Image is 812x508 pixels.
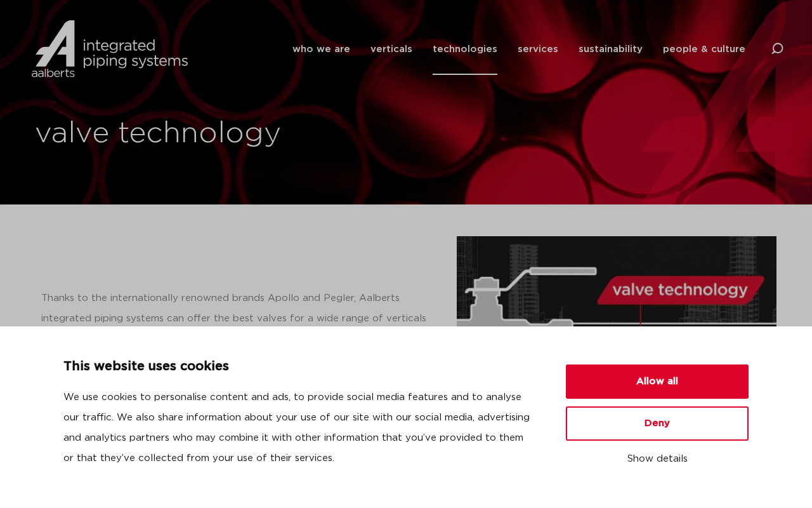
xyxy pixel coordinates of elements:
[579,23,643,75] a: sustainability
[35,114,400,154] h1: valve technology
[292,23,745,75] nav: Menu
[433,23,497,75] a: technologies
[518,23,558,75] a: services
[41,288,431,349] p: Thanks to the internationally renowned brands Apollo and Pegler, Aalberts integrated piping syste...
[63,357,535,377] p: This website uses cookies
[63,387,535,469] p: We use cookies to personalise content and ads, to provide social media features and to analyse ou...
[566,406,749,441] button: Deny
[370,23,412,75] a: verticals
[566,448,749,470] button: Show details
[292,23,350,75] a: who we are
[663,23,745,75] a: people & culture
[566,364,749,399] button: Allow all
